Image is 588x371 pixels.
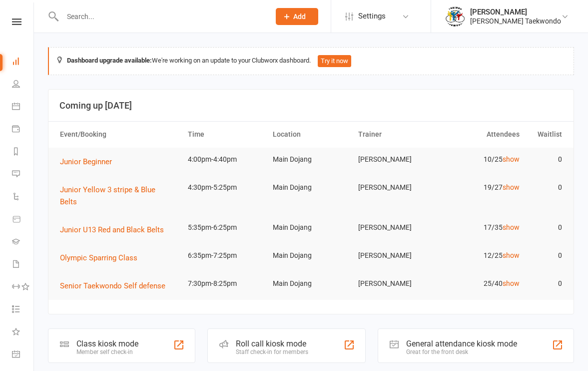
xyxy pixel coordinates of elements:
[268,122,354,147] th: Location
[439,148,524,171] td: 10/25
[268,272,354,295] td: Main Dojang
[268,148,354,171] td: Main Dojang
[406,339,517,348] div: General attendance kiosk mode
[470,17,561,26] div: [PERSON_NAME] Taekwondo
[524,244,567,267] td: 0
[524,176,567,199] td: 0
[503,155,520,163] a: show
[60,157,112,166] span: Junior Beginner
[59,10,263,24] input: Search...
[439,216,524,239] td: 17/35
[354,176,439,199] td: [PERSON_NAME]
[268,244,354,267] td: Main Dojang
[60,253,137,262] span: Olympic Sparring Class
[48,47,574,75] div: We're working on an update to your Clubworx dashboard.
[470,8,561,17] div: [PERSON_NAME]
[503,279,520,287] a: show
[12,344,34,366] a: General attendance kiosk mode
[354,244,439,267] td: [PERSON_NAME]
[60,184,179,208] button: Junior Yellow 3 stripe & Blue Belts
[276,8,318,25] button: Add
[503,223,520,231] a: show
[60,185,155,206] span: Junior Yellow 3 stripe & Blue Belts
[439,244,524,267] td: 12/25
[358,5,386,28] span: Settings
[183,216,269,239] td: 5:35pm-6:25pm
[12,321,34,344] a: What's New
[354,216,439,239] td: [PERSON_NAME]
[12,51,34,74] a: Dashboard
[12,209,34,231] a: Product Sales
[439,122,524,147] th: Attendees
[60,224,171,236] button: Junior U13 Red and Black Belts
[236,348,308,355] div: Staff check-in for members
[318,55,351,67] button: Try it now
[268,216,354,239] td: Main Dojang
[524,272,567,295] td: 0
[76,348,138,355] div: Member self check-in
[183,176,269,199] td: 4:30pm-5:25pm
[60,252,144,264] button: Olympic Sparring Class
[12,96,34,119] a: Calendar
[354,122,439,147] th: Trainer
[268,176,354,199] td: Main Dojang
[60,280,172,292] button: Senior Taekwondo Self defense
[236,339,308,348] div: Roll call kiosk mode
[503,183,520,191] a: show
[67,57,152,64] strong: Dashboard upgrade available:
[293,13,306,21] span: Add
[59,101,563,111] h3: Coming up [DATE]
[60,281,165,290] span: Senior Taekwondo Self defense
[524,122,567,147] th: Waitlist
[354,148,439,171] td: [PERSON_NAME]
[183,148,269,171] td: 4:00pm-4:40pm
[12,141,34,164] a: Reports
[439,272,524,295] td: 25/40
[406,348,517,355] div: Great for the front desk
[524,148,567,171] td: 0
[183,272,269,295] td: 7:30pm-8:25pm
[12,119,34,141] a: Payments
[60,225,164,234] span: Junior U13 Red and Black Belts
[76,339,138,348] div: Class kiosk mode
[183,244,269,267] td: 6:35pm-7:25pm
[12,74,34,96] a: People
[55,122,183,147] th: Event/Booking
[183,122,269,147] th: Time
[60,156,119,168] button: Junior Beginner
[439,176,524,199] td: 19/27
[354,272,439,295] td: [PERSON_NAME]
[524,216,567,239] td: 0
[503,251,520,259] a: show
[445,7,465,27] img: thumb_image1638236014.png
